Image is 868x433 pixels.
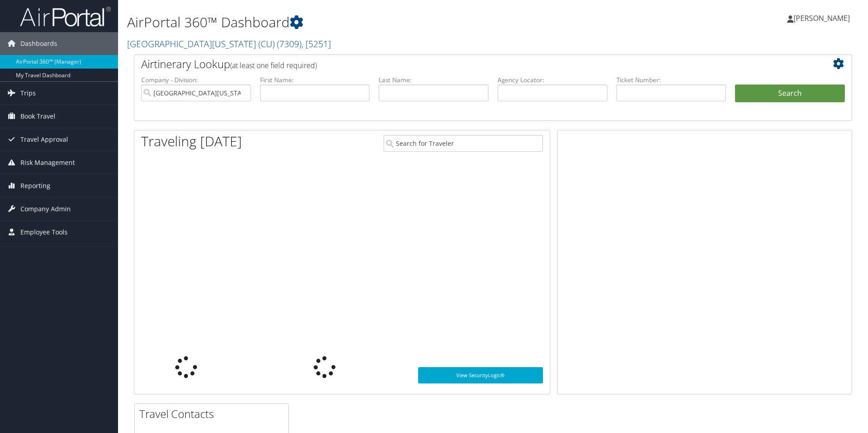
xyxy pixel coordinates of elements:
[20,105,55,128] span: Book Travel
[498,75,607,85] label: Agency Locator:
[20,174,50,197] span: Reporting
[735,85,845,103] button: Search
[794,13,850,23] span: [PERSON_NAME]
[141,132,242,151] h1: Traveling [DATE]
[20,82,36,105] span: Trips
[141,56,785,72] h2: Airtinerary Lookup
[127,38,331,50] a: [GEOGRAPHIC_DATA][US_STATE] (CU)
[20,128,68,151] span: Travel Approval
[141,75,251,85] label: Company - Division:
[418,367,543,383] a: View SecurityLogic®
[379,75,488,85] label: Last Name:
[20,6,111,27] img: airportal-logo.png
[139,406,288,422] h2: Travel Contacts
[127,13,615,32] h1: AirPortal 360™ Dashboard
[20,198,71,220] span: Company Admin
[301,38,331,50] span: , [ 5251 ]
[277,38,301,50] span: ( 7309 )
[616,75,726,85] label: Ticket Number:
[20,32,57,55] span: Dashboards
[20,221,68,244] span: Employee Tools
[260,75,370,85] label: First Name:
[230,60,317,70] span: (at least one field required)
[787,5,859,32] a: [PERSON_NAME]
[384,135,543,152] input: Search for Traveler
[20,151,75,174] span: Risk Management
